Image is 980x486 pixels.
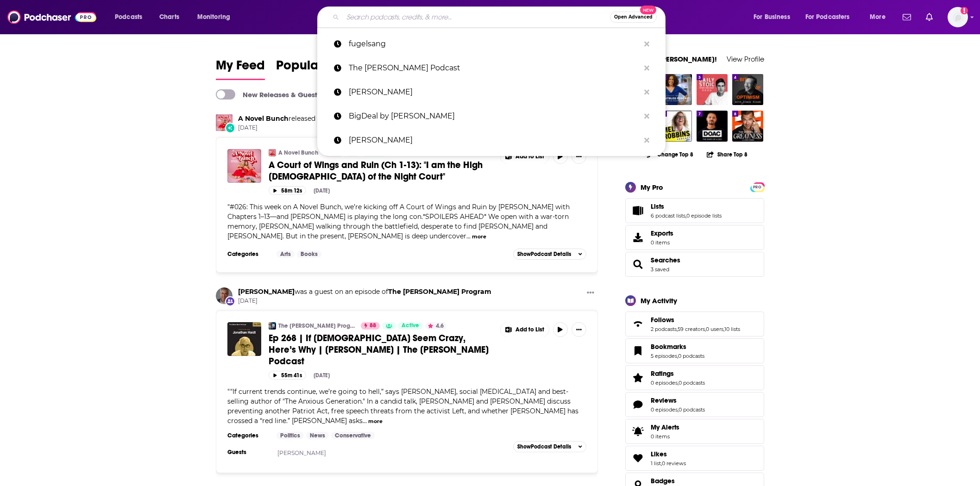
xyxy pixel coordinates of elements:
span: Monitoring [197,11,230,24]
button: 55m 41s [269,371,306,380]
a: PRO [752,183,763,190]
span: Exports [628,231,647,244]
span: Exports [651,229,673,237]
a: Welcome [PERSON_NAME]! [625,55,717,63]
img: Jonathan Haidt [216,287,232,304]
button: open menu [863,10,897,25]
img: A Novel Bunch [269,149,276,156]
a: News [306,432,329,439]
a: New Releases & Guests Only [216,89,338,100]
img: Podchaser - Follow, Share and Rate Podcasts [7,8,96,26]
div: New Episode [225,123,235,133]
a: The [PERSON_NAME] Podcast [317,56,666,80]
a: My Feed [216,57,265,80]
a: Ep 268 | If Americans Seem Crazy, Here’s Why | Jonathan Haidt | The Glenn Beck Podcast [227,322,261,356]
span: Searches [651,256,680,264]
button: Show profile menu [948,7,968,27]
a: Lists [628,204,647,217]
h3: Guests [227,449,269,456]
span: PRO [752,184,763,191]
button: open menu [799,10,863,25]
button: 4.6 [425,322,446,330]
a: Likes [628,452,647,465]
span: Follows [625,312,764,336]
a: Reviews [651,396,705,405]
span: , [723,326,724,332]
button: open menu [108,10,154,25]
p: michelle obama [349,128,640,152]
span: , [685,212,686,219]
a: Lists [651,202,722,211]
span: Charts [159,11,179,24]
h3: Categories [227,250,269,258]
span: Bookmarks [625,338,764,363]
svg: Add a profile image [961,7,968,14]
span: " [227,387,578,425]
img: A Novel Bunch [216,114,232,131]
a: The Gutbliss Podcast [661,74,692,105]
button: open menu [747,10,802,25]
span: "If current trends continue, we’re going to hell,” says [PERSON_NAME], social [MEDICAL_DATA] and ... [227,387,578,425]
span: Open Advanced [614,15,653,19]
a: 6 podcast lists [651,212,685,219]
p: ben greenfield [349,80,640,104]
img: The School of Greatness [732,111,763,142]
span: My Feed [216,57,265,79]
a: Ratings [651,369,705,378]
button: Show More Button [501,149,549,164]
div: New Appearance [225,296,235,306]
button: Change Top 8 [641,149,699,160]
a: 0 podcasts [678,380,705,386]
span: ... [363,417,367,425]
span: Bookmarks [651,343,686,351]
span: , [677,353,678,359]
img: The Diary Of A CEO with Steven Bartlett [697,111,728,142]
a: Jonathan Haidt [238,287,295,296]
button: ShowPodcast Details [513,441,586,452]
a: Show notifications dropdown [899,9,915,25]
span: Lists [651,202,664,211]
span: For Podcasters [805,11,850,24]
a: 0 reviews [662,460,686,467]
span: ... [466,232,471,240]
a: 1 list [651,460,661,467]
span: Follows [651,316,674,324]
h3: Categories [227,432,269,439]
a: Arts [276,250,295,258]
a: The Glenn Beck Program [388,287,491,296]
span: " [227,203,570,240]
span: Popular Feed [276,57,355,79]
a: Conservative [331,432,375,439]
a: 0 podcasts [678,406,705,413]
span: Active [402,321,419,330]
a: Charts [153,10,185,25]
button: more [472,233,486,241]
span: Reviews [651,396,677,405]
a: A Court of Wings and Ruin (Ch 1-13): "I am the High Lady of the Night Court" [227,149,261,183]
a: View Profile [727,55,764,63]
input: Search podcasts, credits, & more... [343,10,610,25]
a: 0 episodes [651,406,678,413]
h3: released a new episode [238,114,363,123]
span: Badges [651,477,675,485]
a: A Court of Wings and Ruin (Ch 1-13): "I am the High [DEMOGRAPHIC_DATA] of the Night Court" [269,159,494,182]
span: Podcasts [115,11,142,24]
button: ShowPodcast Details [513,249,586,260]
span: 0 items [651,239,673,246]
span: , [705,326,706,332]
a: 0 episodes [651,380,678,386]
a: Ratings [628,371,647,384]
div: My Pro [641,183,663,192]
span: New [640,6,657,14]
span: Lists [625,198,764,223]
button: open menu [191,10,242,25]
span: Show Podcast Details [517,443,571,450]
span: My Alerts [651,423,679,431]
button: Open AdvancedNew [610,12,657,23]
a: Bookmarks [628,344,647,357]
a: Books [297,250,321,258]
p: fugelsang [349,32,640,56]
